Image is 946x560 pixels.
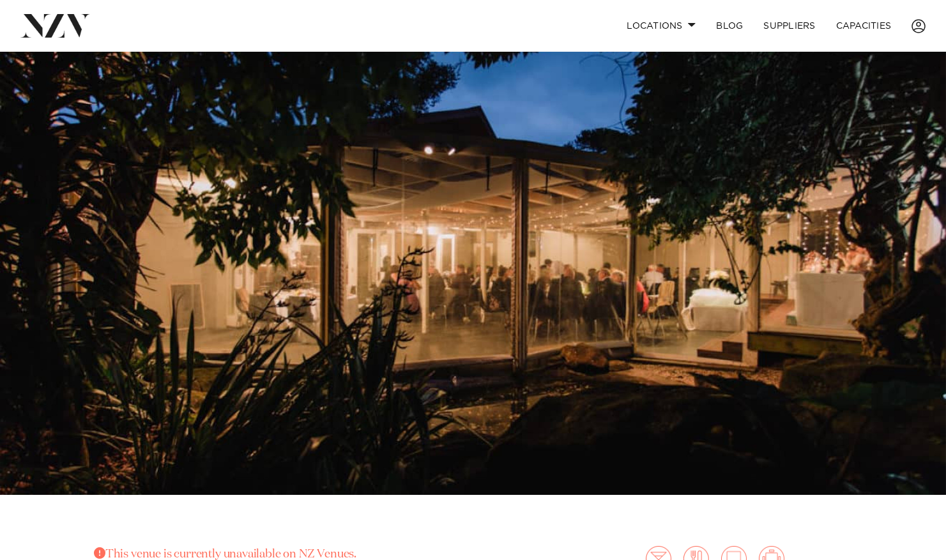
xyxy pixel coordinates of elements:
a: Capacities [826,12,902,40]
a: BLOG [706,12,753,40]
img: nzv-logo.png [20,14,90,37]
a: Locations [616,12,706,40]
a: SUPPLIERS [753,12,825,40]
